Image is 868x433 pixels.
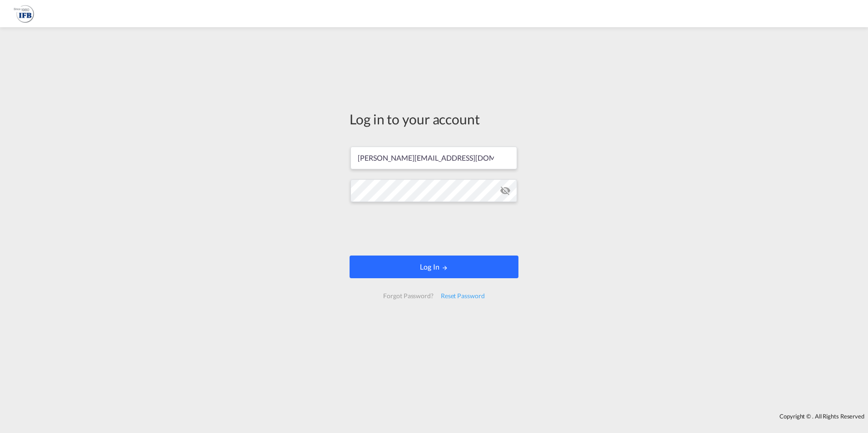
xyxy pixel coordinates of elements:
button: LOGIN [350,256,518,278]
img: b628ab10256c11eeb52753acbc15d091.png [14,4,34,24]
input: Enter email/phone number [350,147,517,169]
md-icon: icon-eye-off [500,185,511,196]
iframe: reCAPTCHA [365,211,503,246]
div: Reset Password [437,288,488,304]
div: Log in to your account [350,109,518,128]
div: Forgot Password? [380,288,437,304]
